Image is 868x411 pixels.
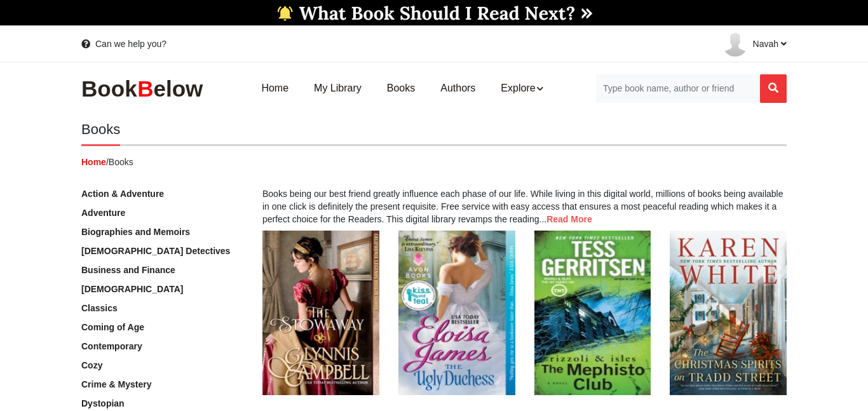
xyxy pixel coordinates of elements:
[488,69,555,109] a: Explore
[81,246,230,256] a: [DEMOGRAPHIC_DATA] Detectives
[81,303,118,313] a: Classics
[262,231,379,395] img: The Stowaway
[262,187,787,226] div: Books being our best friend greatly influence each phase of our life. While living in this digita...
[670,231,787,395] img: The Christmas Spirits on Tradd Street
[595,74,760,103] input: Search for Books
[81,189,164,199] a: Action & Adventure
[81,121,120,146] h1: Books
[81,360,102,370] a: Cozy
[374,69,428,109] a: Books
[534,231,651,395] img: The Mephisto Club
[81,227,190,237] a: Biographies and Memoirs
[248,69,301,109] a: Home
[722,31,748,57] img: user-default.png
[81,76,208,102] img: BookBelow Logo
[81,157,106,167] a: Home
[81,208,125,218] a: Adventure
[81,156,787,168] p: /
[712,26,787,62] a: navah
[546,214,592,224] a: Read More
[760,74,787,103] button: Search
[398,231,515,395] img: The Ugly Duchess
[81,265,175,275] a: Business and Finance
[109,157,133,167] span: Books
[301,69,374,109] a: My Library
[428,69,488,109] a: Authors
[81,398,125,408] a: Dystopian
[81,379,152,389] a: Crime & Mystery
[81,341,142,351] a: Contemporary
[81,37,166,50] a: Can we help you?
[81,284,183,294] a: [DEMOGRAPHIC_DATA]
[81,322,144,332] a: Coming of Age
[753,39,787,49] span: navah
